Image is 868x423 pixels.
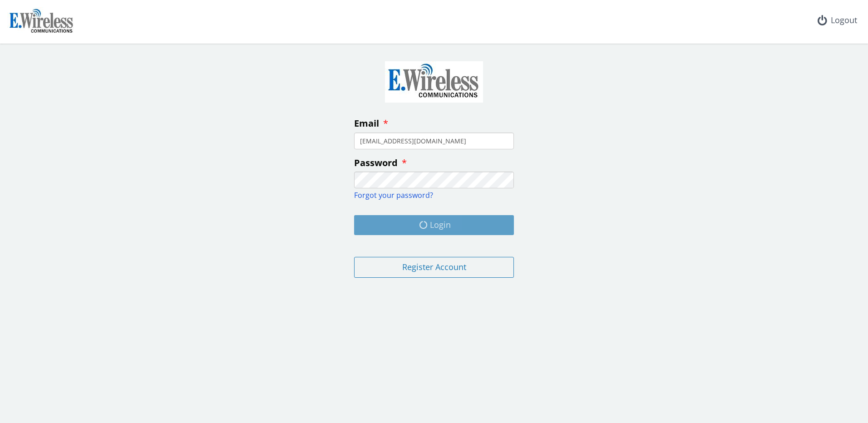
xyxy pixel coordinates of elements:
[354,117,379,129] span: Email
[354,190,433,200] a: Forgot your password?
[354,157,398,169] span: Password
[354,257,514,278] button: Register Account
[354,133,514,149] input: enter your email address
[354,215,514,235] button: Login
